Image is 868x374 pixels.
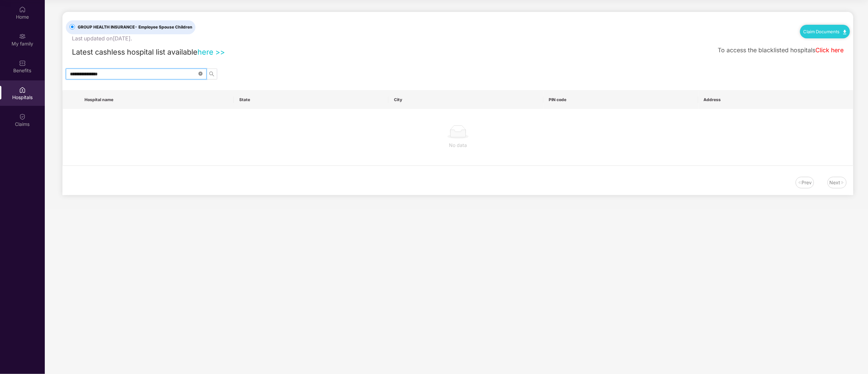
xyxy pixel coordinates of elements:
span: - Employee Spouse Children [135,24,192,30]
span: search [207,71,217,77]
th: Hospital name [79,91,234,109]
button: search [206,69,217,79]
img: svg+xml;base64,PHN2ZyB3aWR0aD0iMjAiIGhlaWdodD0iMjAiIHZpZXdCb3g9IjAgMCAyMCAyMCIgZmlsbD0ibm9uZSIgeG... [19,33,26,40]
div: Prev [802,179,812,186]
th: State [234,91,389,109]
th: Address [698,91,853,109]
span: To access the blacklisted hospitals [718,46,816,54]
img: svg+xml;base64,PHN2ZyB4bWxucz0iaHR0cDovL3d3dy53My5vcmcvMjAwMC9zdmciIHdpZHRoPSIxNiIgaGVpZ2h0PSIxNi... [841,181,845,185]
div: Next [830,179,841,186]
span: GROUP HEALTH INSURANCE [75,24,195,31]
span: close-circle [199,71,203,77]
div: Last updated on [DATE] . [72,34,132,43]
div: No data [68,142,848,149]
img: svg+xml;base64,PHN2ZyB4bWxucz0iaHR0cDovL3d3dy53My5vcmcvMjAwMC9zdmciIHdpZHRoPSIxMC40IiBoZWlnaHQ9Ij... [843,30,847,34]
img: svg+xml;base64,PHN2ZyBpZD0iQmVuZWZpdHMiIHhtbG5zPSJodHRwOi8vd3d3LnczLm9yZy8yMDAwL3N2ZyIgd2lkdGg9Ij... [19,60,26,67]
span: close-circle [199,72,203,76]
a: Click here [816,46,844,54]
span: Latest cashless hospital list available [72,48,197,56]
th: PIN code [544,91,698,109]
th: City [389,91,543,109]
a: Claim Documents [804,29,847,34]
img: svg+xml;base64,PHN2ZyB4bWxucz0iaHR0cDovL3d3dy53My5vcmcvMjAwMC9zdmciIHdpZHRoPSIxNiIgaGVpZ2h0PSIxNi... [798,181,802,185]
span: Address [704,97,848,102]
a: here >> [197,48,225,56]
img: svg+xml;base64,PHN2ZyBpZD0iSG9tZSIgeG1sbnM9Imh0dHA6Ly93d3cudzMub3JnLzIwMDAvc3ZnIiB3aWR0aD0iMjAiIG... [19,6,26,13]
span: Hospital name [84,97,228,102]
img: svg+xml;base64,PHN2ZyBpZD0iQ2xhaW0iIHhtbG5zPSJodHRwOi8vd3d3LnczLm9yZy8yMDAwL3N2ZyIgd2lkdGg9IjIwIi... [19,113,26,120]
img: svg+xml;base64,PHN2ZyBpZD0iSG9zcGl0YWxzIiB4bWxucz0iaHR0cDovL3d3dy53My5vcmcvMjAwMC9zdmciIHdpZHRoPS... [19,87,26,93]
